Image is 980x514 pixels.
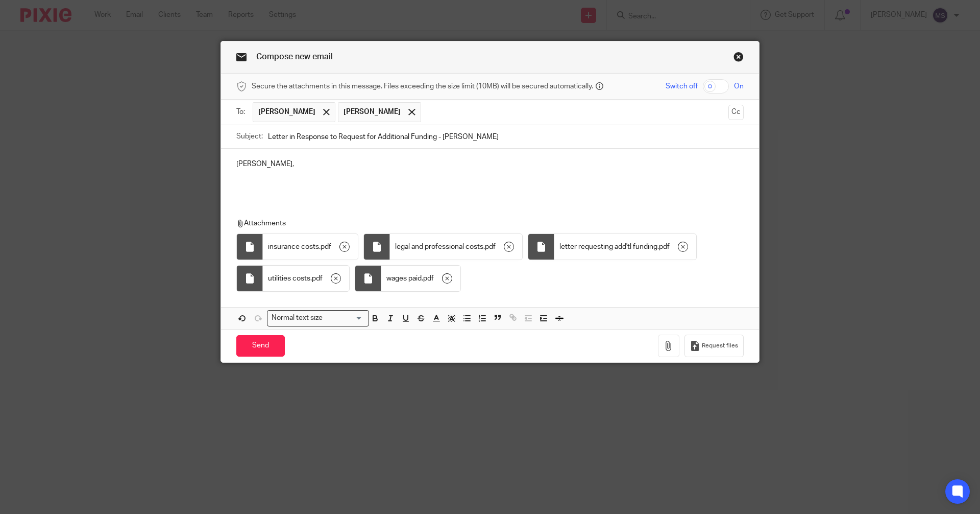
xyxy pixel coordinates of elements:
[386,273,422,284] span: wages paid
[381,266,460,291] div: .
[485,242,496,252] span: pdf
[312,273,323,284] span: pdf
[268,273,310,284] span: utilities costs
[734,81,744,91] span: On
[236,159,744,169] p: [PERSON_NAME],
[702,342,738,350] span: Request files
[269,313,325,323] span: Normal text size
[344,107,401,117] span: [PERSON_NAME]
[267,310,369,326] div: Search for option
[326,313,363,323] input: Search for option
[728,105,744,120] button: Cc
[236,218,729,228] p: Attachments
[236,107,248,117] label: To:
[666,81,698,91] span: Switch off
[321,242,331,252] span: pdf
[395,242,483,252] span: legal and professional costs
[258,107,315,117] span: [PERSON_NAME]
[554,234,696,260] div: .
[268,242,319,252] span: insurance costs
[733,52,744,65] a: Close this dialog window
[263,234,358,260] div: .
[263,266,349,291] div: .
[256,53,333,61] span: Compose new email
[684,335,744,358] button: Request files
[236,335,285,357] input: Send
[659,242,670,252] span: pdf
[559,242,657,252] span: letter requesting add'tl funding
[236,131,263,142] label: Subject:
[390,234,522,260] div: .
[423,273,434,284] span: pdf
[252,81,593,91] span: Secure the attachments in this message. Files exceeding the size limit (10MB) will be secured aut...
